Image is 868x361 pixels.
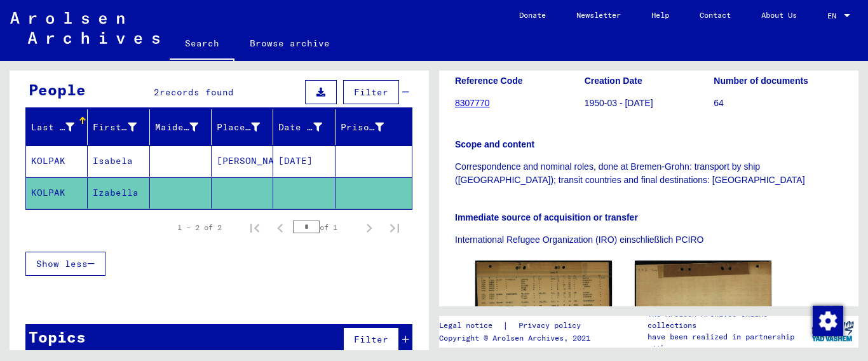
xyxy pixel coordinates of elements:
[354,86,388,98] span: Filter
[648,331,806,354] p: have been realized in partnership with
[217,121,260,134] div: Place of Birth
[827,11,841,20] span: EN
[268,215,293,240] button: Previous page
[455,139,534,149] b: Scope and content
[455,212,638,222] b: Immediate source of acquisition or transfer
[25,252,105,276] button: Show less
[273,146,335,177] mat-cell: [DATE]
[455,160,843,187] p: Correspondence and nominal roles, done at Bremen-Grohn: transport by ship ([GEOGRAPHIC_DATA]); tr...
[336,109,412,145] mat-header-cell: Prisoner #
[278,117,337,137] div: Date of Birth
[343,80,399,104] button: Filter
[36,258,88,269] span: Show less
[31,121,74,134] div: Last Name
[150,109,212,145] mat-header-cell: Maiden Name
[813,306,843,336] img: Change consent
[26,177,88,208] mat-cell: KOLPAK
[439,319,596,332] div: |
[343,327,399,351] button: Filter
[812,305,843,336] div: Change consent
[31,117,90,137] div: Last Name
[159,86,234,98] span: records found
[26,109,88,145] mat-header-cell: Last Name
[170,28,234,61] a: Search
[212,146,273,177] mat-cell: [PERSON_NAME]/Pror/Stolpce
[234,28,345,58] a: Browse archive
[455,76,523,86] b: Reference Code
[714,76,808,86] b: Number of documents
[29,325,86,348] div: Topics
[278,121,322,134] div: Date of Birth
[714,97,843,110] p: 64
[439,319,503,332] a: Legal notice
[273,109,335,145] mat-header-cell: Date of Birth
[341,117,400,137] div: Prisoner #
[585,76,642,86] b: Creation Date
[648,308,806,331] p: The Arolsen Archives online collections
[154,86,159,98] span: 2
[88,109,149,145] mat-header-cell: First Name
[293,221,356,233] div: of 1
[212,109,273,145] mat-header-cell: Place of Birth
[155,121,198,134] div: Maiden Name
[585,97,714,110] p: 1950-03 - [DATE]
[10,12,159,44] img: Arolsen_neg.svg
[29,78,86,101] div: People
[382,215,407,240] button: Last page
[508,319,596,332] a: Privacy policy
[439,332,596,344] p: Copyright © Arolsen Archives, 2021
[88,146,149,177] mat-cell: Isabela
[242,215,268,240] button: First page
[809,315,857,347] img: yv_logo.png
[88,177,149,208] mat-cell: Izabella
[341,121,384,134] div: Prisoner #
[354,334,388,345] span: Filter
[177,222,222,233] div: 1 – 2 of 2
[93,121,136,134] div: First Name
[356,215,382,240] button: Next page
[455,98,490,108] a: 8307770
[217,117,276,137] div: Place of Birth
[26,146,88,177] mat-cell: KOLPAK
[155,117,214,137] div: Maiden Name
[93,117,152,137] div: First Name
[455,233,843,247] p: International Refugee Organization (IRO) einschließlich PCIRO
